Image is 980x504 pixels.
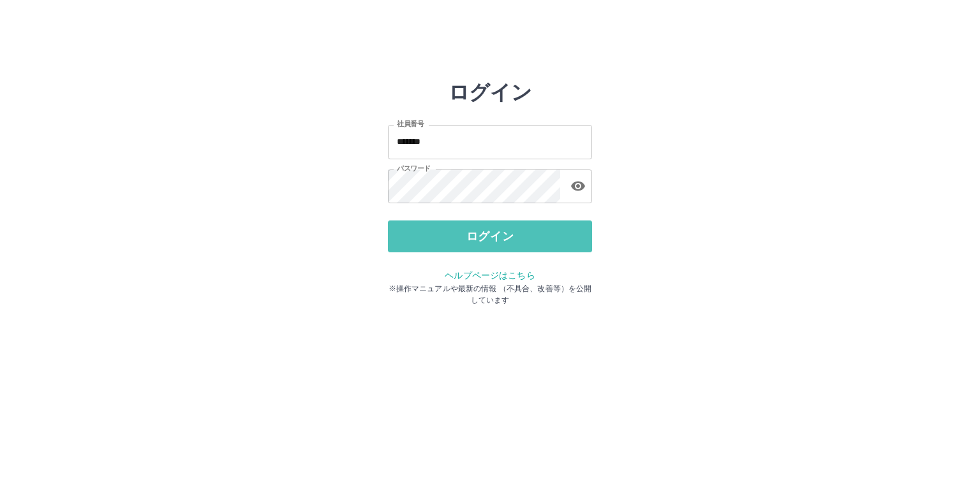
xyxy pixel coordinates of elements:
h2: ログイン [449,80,532,104]
button: ログイン [388,220,592,252]
p: ※操作マニュアルや最新の情報 （不具合、改善等）を公開しています [388,283,592,306]
label: 社員番号 [397,119,424,129]
a: ヘルプページはこちら [445,270,535,280]
label: パスワード [397,164,431,173]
